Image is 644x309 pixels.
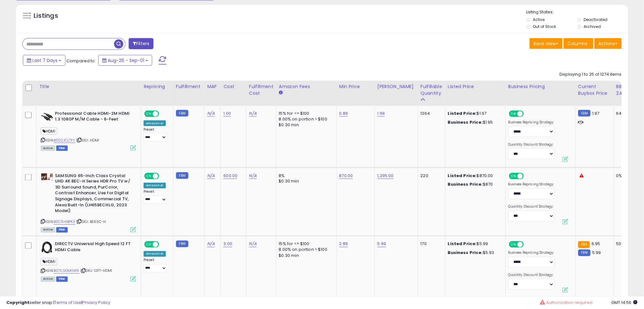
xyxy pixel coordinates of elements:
div: $870 [448,182,501,188]
label: Business Repricing Strategy: [508,120,554,125]
span: FBM [56,277,68,282]
div: Fulfillment [176,83,202,90]
span: All listings currently available for purchase on Amazon [41,277,55,282]
a: N/A [207,241,215,247]
label: Deactivated [584,17,607,22]
div: 220 [421,173,440,179]
div: Listed Price [448,83,503,90]
button: Filters [129,38,153,49]
span: OFF [158,111,168,116]
div: Business Pricing [508,83,573,90]
a: 1.00 [223,110,231,117]
b: DIRECTV Universal High Speed 12 FT HDMI Cable [55,241,132,255]
span: | SKU: 12FT-HDMI [80,268,112,273]
button: Last 7 Days [23,55,65,66]
div: Fulfillable Quantity [421,83,443,97]
span: | SKU: HDMI [76,138,99,143]
h5: Listings [34,11,58,20]
a: B002JCL7FY [54,138,75,143]
span: 1.97 [592,110,600,116]
span: FBM [56,146,68,151]
b: Business Price: [448,182,483,188]
label: Business Repricing Strategy: [508,182,554,187]
div: BB Share 24h. [616,83,640,97]
div: Preset: [144,258,168,272]
b: Listed Price: [448,110,477,116]
b: Listed Price: [448,173,477,179]
div: $0.30 min [279,179,332,184]
div: 15% for <= $100 [279,111,332,116]
div: $5.93 [448,250,501,256]
div: [PERSON_NAME] [377,83,415,90]
span: ON [145,111,153,116]
div: Amazon AI [144,183,166,189]
div: $1.95 [448,120,501,125]
a: 2.89 [339,241,348,247]
span: 2025-09-9 14:56 GMT [612,299,638,306]
div: 8.00% on portion > $100 [279,116,332,122]
label: Quantity Discount Strategy: [508,273,554,278]
span: Aug-26 - Sep-01 [108,57,144,64]
a: Terms of Use [54,299,81,306]
span: 5.99 [592,250,601,256]
div: ASIN: [41,241,136,281]
span: OFF [523,111,533,116]
div: 50% [616,241,637,247]
span: All listings currently available for purchase on Amazon [41,227,55,233]
small: FBM [176,241,188,247]
label: Business Repricing Strategy: [508,251,554,255]
span: OFF [158,242,168,247]
div: 8% [279,173,332,179]
a: 1,295.00 [377,173,394,179]
small: FBA [578,241,590,248]
b: Professional Cable HDMI-2M HDMI 1.3 1080P M/M Cable - 6-Feet [55,111,132,124]
b: Business Price: [448,250,483,256]
label: Quantity Discount Strategy: [508,205,554,209]
div: 170 [421,241,440,247]
div: MAP [207,83,218,90]
a: 5.99 [377,241,386,247]
a: 0.89 [339,110,348,117]
img: 51eR9IcyGjL._SL40_.jpg [41,241,53,254]
div: Preset: [144,190,168,204]
span: ON [145,242,153,247]
button: Save View [530,38,563,49]
label: Active [533,17,545,22]
div: Title [39,83,138,90]
div: seller snap | | [6,300,110,306]
div: Amazon AI [144,251,166,257]
button: Columns [564,38,593,49]
button: Actions [594,38,622,49]
span: Columns [568,40,588,47]
a: 870.00 [339,173,353,179]
div: 0% [616,173,637,179]
a: Privacy Policy [82,299,110,306]
div: 1364 [421,111,440,116]
div: Amazon AI [144,120,166,126]
small: Amazon Fees. [279,90,283,96]
div: $1.97 [448,111,501,116]
div: 15% for <= $100 [279,241,332,247]
span: Last 7 Days [32,57,58,64]
a: N/A [249,110,257,117]
small: FBM [578,250,591,256]
a: N/A [249,173,257,179]
button: Aug-26 - Sep-01 [98,55,152,66]
a: B0C9H1BPK3 [54,219,75,225]
span: OFF [523,242,533,247]
span: HDMI [41,127,57,135]
a: 1.99 [377,110,385,117]
span: ON [510,242,518,247]
div: $0.30 min [279,253,332,259]
label: Archived [584,24,601,29]
a: N/A [207,110,215,117]
span: All listings currently available for purchase on Amazon [41,146,55,151]
div: $5.99 [448,241,501,247]
span: 6.95 [592,241,600,247]
div: $0.30 min [279,122,332,128]
div: Repricing [144,83,171,90]
div: Min Price [339,83,372,90]
div: Amazon Fees [279,83,334,90]
a: 600.00 [223,173,237,179]
div: Current Buybox Price [578,83,611,97]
